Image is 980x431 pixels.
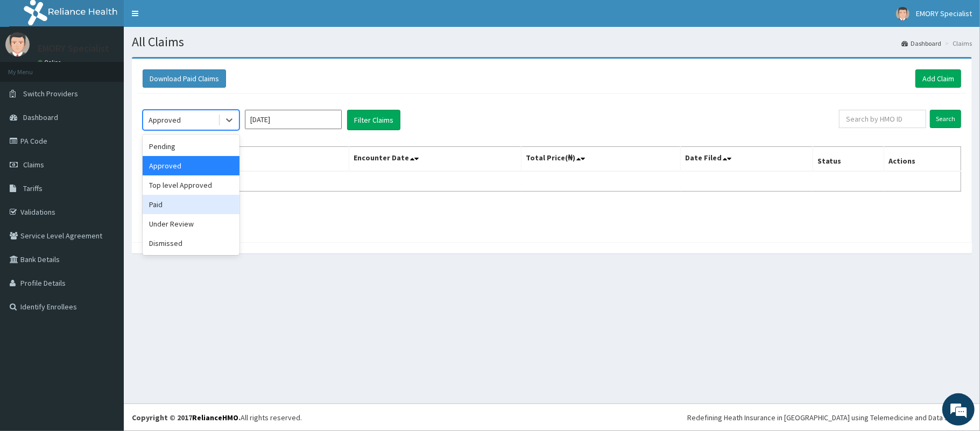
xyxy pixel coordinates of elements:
a: Online [38,59,64,66]
th: Name [143,147,349,172]
footer: All rights reserved. [124,404,980,431]
a: RelianceHMO [192,413,238,422]
div: Dismissed [143,234,239,253]
div: Top level Approved [143,175,239,195]
span: Dashboard [23,112,58,122]
button: Download Paid Claims [143,69,226,88]
strong: Copyright © 2017 . [132,413,241,422]
th: Encounter Date [349,147,521,172]
div: Paid [143,195,239,214]
a: Dashboard [901,39,941,48]
span: Claims [23,160,44,169]
h1: All Claims [132,35,972,49]
span: We're online! [62,136,149,244]
span: Switch Providers [23,89,78,98]
input: Search [930,110,961,128]
span: EMORY Specialist [916,9,972,18]
img: User Image [896,7,910,20]
input: Search by HMO ID [839,110,926,128]
div: Redefining Heath Insurance in [GEOGRAPHIC_DATA] using Telemedicine and Data Science! [687,412,972,423]
div: Approved [149,115,181,125]
div: Minimize live chat window [177,5,202,31]
div: Chat with us now [56,60,181,74]
div: Under Review [143,214,239,234]
div: Pending [143,137,239,156]
a: Add Claim [915,69,961,88]
img: User Image [5,32,30,56]
li: Claims [942,39,972,48]
th: Status [813,147,884,172]
input: Select Month and Year [245,110,342,129]
th: Total Price(₦) [521,147,681,172]
button: Filter Claims [347,110,400,130]
p: EMORY Specialist [38,44,109,53]
th: Date Filed [681,147,813,172]
div: Approved [143,156,239,175]
img: d_794563401_company_1708531726252_794563401 [20,54,44,81]
th: Actions [884,147,961,172]
textarea: Type your message and hit 'Enter' [5,294,205,331]
span: Tariffs [23,183,43,193]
